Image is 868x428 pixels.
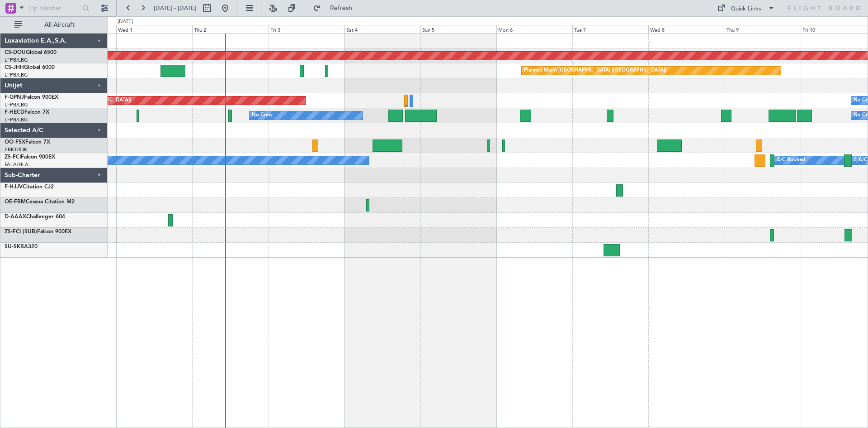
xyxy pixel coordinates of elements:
[5,139,50,145] a: OO-FSXFalcon 7X
[5,161,28,168] a: FALA/HLA
[712,1,779,15] button: Quick Links
[5,110,49,115] a: F-HECDFalcon 7X
[5,199,26,205] span: OE-FBM
[5,184,23,190] span: F-HJJV
[116,25,192,33] div: Wed 1
[496,25,572,33] div: Mon 6
[420,25,496,33] div: Sun 5
[572,25,648,33] div: Tue 7
[5,57,28,63] a: LFPB/LBG
[524,64,666,77] div: Planned Maint [GEOGRAPHIC_DATA] ([GEOGRAPHIC_DATA])
[5,214,26,220] span: D-AAAX
[725,25,801,33] div: Thu 9
[344,25,420,33] div: Sat 4
[309,1,363,15] button: Refresh
[5,116,28,123] a: LFPB/LBG
[269,25,344,33] div: Fri 3
[5,95,24,100] span: F-GPNJ
[5,72,28,78] a: LFPB/LBG
[118,18,133,26] div: [DATE]
[5,50,26,55] span: CS-DOU
[777,154,805,167] div: A/C Booked
[5,101,28,108] a: LFPB/LBG
[5,65,24,70] span: CS-JHH
[5,146,27,153] a: EBKT/KJK
[5,199,75,205] a: OE-FBMCessna Citation M2
[731,5,761,14] div: Quick Links
[5,110,24,115] span: F-HECD
[28,1,80,15] input: Trip Number
[252,109,273,122] div: No Crew
[24,22,95,28] span: All Aircraft
[5,244,24,250] span: SU-SKB
[322,5,360,11] span: Refresh
[10,18,98,32] button: All Aircraft
[5,95,58,100] a: F-GPNJFalcon 900EX
[5,154,21,160] span: ZS-FCI
[192,25,268,33] div: Thu 2
[5,214,65,220] a: D-AAAXChallenger 604
[5,65,55,70] a: CS-JHHGlobal 6000
[154,4,196,12] span: [DATE] - [DATE]
[5,139,25,145] span: OO-FSX
[5,229,37,235] span: ZS-FCI (SUB)
[5,154,55,160] a: ZS-FCIFalcon 900EX
[5,229,71,235] a: ZS-FCI (SUB)Falcon 900EX
[648,25,724,33] div: Wed 8
[5,184,54,190] a: F-HJJVCitation CJ2
[5,50,57,55] a: CS-DOUGlobal 6500
[5,244,38,250] a: SU-SKBA320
